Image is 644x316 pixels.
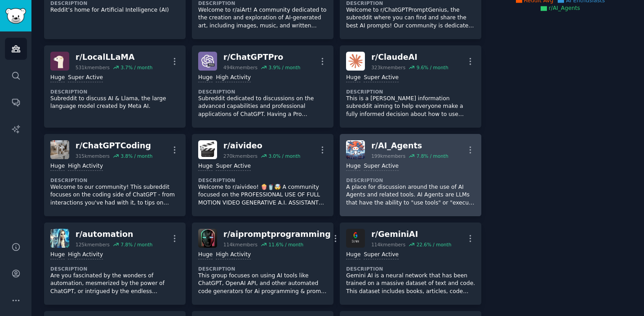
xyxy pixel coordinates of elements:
[68,74,103,82] div: Super Active
[76,140,152,151] div: r/ ChatGPTCoding
[120,241,152,248] div: 7.8 % / month
[371,241,405,248] div: 114k members
[192,45,333,128] a: ChatGPTPror/ChatGPTPro494kmembers3.9% / monthHugeHigh ActivityDescriptionSubreddit dedicated to d...
[198,251,213,259] div: Huge
[223,52,300,63] div: r/ ChatGPTPro
[50,177,179,183] dt: Description
[346,177,475,183] dt: Description
[340,45,481,128] a: ClaudeAIr/ClaudeAI323kmembers9.6% / monthHugeSuper ActiveDescriptionThis is a [PERSON_NAME] infor...
[50,183,179,207] p: Welcome to our community! This subreddit focuses on the coding side of ChatGPT - from interaction...
[198,183,327,207] p: Welcome to r/aivideo! 🍿🥤🤯 A community focused on the PROFESSIONAL USE OF FULL MOTION VIDEO GENERA...
[50,89,179,95] dt: Description
[346,140,365,159] img: AI_Agents
[198,140,217,159] img: aivideo
[346,6,475,30] p: Welcome to r/ChatGPTPromptGenius, the subreddit where you can find and share the best AI prompts!...
[198,52,217,71] img: ChatGPTPro
[269,153,301,159] div: 3.0 % / month
[346,229,365,248] img: GeminiAI
[340,134,481,216] a: AI_Agentsr/AI_Agents199kmembers7.8% / monthHugeSuper ActiveDescriptionA place for discussion arou...
[269,64,301,71] div: 3.9 % / month
[346,162,360,171] div: Huge
[371,52,448,63] div: r/ ClaudeAI
[192,134,333,216] a: aivideor/aivideo270kmembers3.0% / monthHugeSuper ActiveDescriptionWelcome to r/aivideo! 🍿🥤🤯 A com...
[50,140,69,159] img: ChatGPTCoding
[223,64,258,71] div: 494k members
[198,95,327,119] p: Subreddit dedicated to discussions on the advanced capabilities and professional applications of ...
[198,272,327,296] p: This group focuses on using AI tools like ChatGPT, OpenAI API, and other automated code generator...
[223,229,331,240] div: r/ aipromptprogramming
[346,266,475,272] dt: Description
[50,52,69,71] img: LocalLLaMA
[223,140,300,151] div: r/ aivideo
[346,52,365,71] img: ClaudeAI
[371,64,405,71] div: 323k members
[198,6,327,30] p: Welcome to r/aiArt! A community dedicated to the creation and exploration of AI-generated art, in...
[417,153,449,159] div: 7.8 % / month
[269,241,304,248] div: 11.6 % / month
[417,64,449,71] div: 9.6 % / month
[68,162,103,171] div: High Activity
[198,229,217,248] img: aipromptprogramming
[120,153,152,159] div: 3.8 % / month
[198,177,327,183] dt: Description
[371,153,405,159] div: 199k members
[76,229,152,240] div: r/ automation
[364,162,399,171] div: Super Active
[198,162,213,171] div: Huge
[76,52,152,63] div: r/ LocalLLaMA
[216,74,251,82] div: High Activity
[198,266,327,272] dt: Description
[76,241,110,248] div: 125k members
[44,223,186,305] a: automationr/automation125kmembers7.8% / monthHugeHigh ActivityDescriptionAre you fascinated by th...
[198,89,327,95] dt: Description
[549,5,580,11] span: r/AI_Agents
[216,162,251,171] div: Super Active
[223,153,258,159] div: 270k members
[76,153,110,159] div: 315k members
[364,251,399,259] div: Super Active
[340,223,481,305] a: GeminiAIr/GeminiAI114kmembers22.6% / monthHugeSuper ActiveDescriptionGemini AI is a neural networ...
[50,95,179,111] p: Subreddit to discuss AI & Llama, the large language model created by Meta AI.
[50,229,69,248] img: automation
[223,241,258,248] div: 114k members
[50,162,65,171] div: Huge
[50,272,179,296] p: Are you fascinated by the wonders of automation, mesmerized by the power of ChatGPT, or intrigued...
[216,251,251,259] div: High Activity
[50,266,179,272] dt: Description
[50,251,65,259] div: Huge
[346,251,360,259] div: Huge
[68,251,103,259] div: High Activity
[120,64,152,71] div: 3.7 % / month
[346,95,475,119] p: This is a [PERSON_NAME] information subreddit aiming to help everyone make a fully informed decis...
[44,45,186,128] a: LocalLLaMAr/LocalLLaMA531kmembers3.7% / monthHugeSuper ActiveDescriptionSubreddit to discuss AI &...
[417,241,452,248] div: 22.6 % / month
[76,64,110,71] div: 531k members
[5,8,26,24] img: GummySearch logo
[198,74,213,82] div: Huge
[346,74,360,82] div: Huge
[346,183,475,207] p: A place for discussion around the use of AI Agents and related tools. AI Agents are LLMs that hav...
[371,229,451,240] div: r/ GeminiAI
[44,134,186,216] a: ChatGPTCodingr/ChatGPTCoding315kmembers3.8% / monthHugeHigh ActivityDescriptionWelcome to our com...
[346,272,475,296] p: Gemini AI is a neural network that has been trained on a massive dataset of text and code. This d...
[364,74,399,82] div: Super Active
[50,6,179,14] p: Reddit’s home for Artificial Intelligence (AI)
[192,223,333,305] a: aipromptprogrammingr/aipromptprogramming114kmembers11.6% / monthHugeHigh ActivityDescriptionThis ...
[346,89,475,95] dt: Description
[50,74,65,82] div: Huge
[371,140,448,151] div: r/ AI_Agents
